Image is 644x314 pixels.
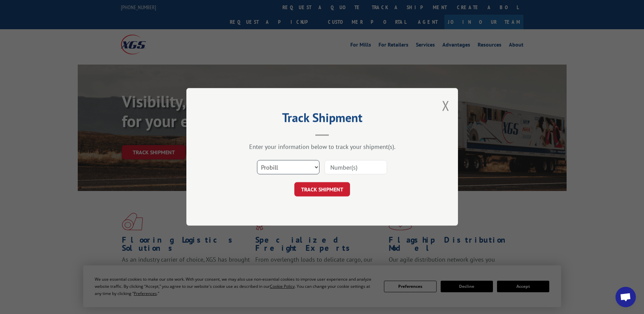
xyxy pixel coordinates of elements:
div: Open chat [615,287,636,307]
button: TRACK SHIPMENT [294,182,350,197]
button: Close modal [442,97,449,115]
h2: Track Shipment [220,113,424,126]
input: Number(s) [325,160,387,175]
div: Enter your information below to track your shipment(s). [220,143,424,151]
